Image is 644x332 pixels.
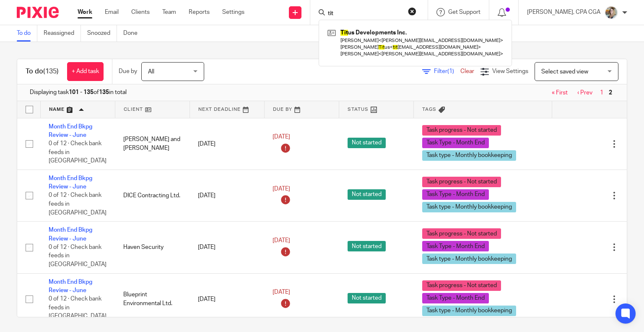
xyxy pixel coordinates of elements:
[460,68,474,74] a: Clear
[408,7,416,16] button: Clear
[115,222,190,273] td: Haven Security
[492,68,528,74] span: View Settings
[422,254,516,264] span: Task type - Monthly bookkeeping
[87,25,117,42] a: Snoozed
[541,69,588,75] span: Select saved view
[552,90,568,96] a: « First
[190,222,264,273] td: [DATE]
[17,7,59,18] img: Pixie
[119,67,137,76] p: Due by
[422,189,489,200] span: Task Type - Month End
[115,170,190,221] td: DICE Contracting Ltd.
[273,290,290,295] span: [DATE]
[422,306,516,316] span: Task type - Monthly bookkeeping
[49,141,106,164] span: 0 of 12 · Check bank feeds in [GEOGRAPHIC_DATA]
[422,228,501,239] span: Task progress - Not started
[17,25,37,42] a: To do
[422,138,489,148] span: Task Type - Month End
[49,244,106,267] span: 0 of 12 · Check bank feeds in [GEOGRAPHIC_DATA]
[348,138,386,148] span: Not started
[447,68,454,74] span: (1)
[600,90,603,96] a: 1
[43,68,59,75] span: (135)
[78,8,92,16] a: Work
[422,177,501,187] span: Task progress - Not started
[348,189,386,200] span: Not started
[607,88,614,98] span: 2
[190,118,264,170] td: [DATE]
[348,241,386,251] span: Not started
[115,118,190,170] td: [PERSON_NAME] and [PERSON_NAME]
[49,279,92,293] a: Month End Bkpg Review - June
[273,134,290,140] span: [DATE]
[190,170,264,221] td: [DATE]
[348,293,386,303] span: Not started
[49,175,92,190] a: Month End Bkpg Review - June
[26,67,59,76] h1: To do
[273,238,290,243] span: [DATE]
[67,62,104,81] a: + Add task
[422,202,516,212] span: Task type - Monthly bookkeeping
[44,25,81,42] a: Reassigned
[448,9,480,15] span: Get Support
[189,8,210,16] a: Reports
[273,186,290,192] span: [DATE]
[190,273,264,325] td: [DATE]
[49,227,92,241] a: Month End Bkpg Review - June
[527,8,600,16] p: [PERSON_NAME], CPA CGA
[434,68,460,74] span: Filter
[422,150,516,161] span: Task type - Monthly bookkeeping
[162,8,176,16] a: Team
[123,25,144,42] a: Done
[49,193,106,216] span: 0 of 12 · Check bank feeds in [GEOGRAPHIC_DATA]
[548,89,614,96] nav: pager
[131,8,150,16] a: Clients
[30,88,127,97] span: Displaying task of in total
[422,107,436,112] span: Tags
[605,6,618,19] img: Chrissy%20McGale%20Bio%20Pic%201.jpg
[69,89,93,95] b: 101 - 135
[49,124,92,138] a: Month End Bkpg Review - June
[49,296,106,319] span: 0 of 12 · Check bank feeds in [GEOGRAPHIC_DATA]
[105,8,119,16] a: Email
[422,241,489,251] span: Task Type - Month End
[99,89,109,95] b: 135
[577,90,592,96] a: ‹ Prev
[327,10,402,18] input: Search
[115,273,190,325] td: Blueprint Environmental Ltd.
[422,280,501,291] span: Task progress - Not started
[422,293,489,303] span: Task Type - Month End
[148,69,154,75] span: All
[222,8,244,16] a: Settings
[422,125,501,136] span: Task progress - Not started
